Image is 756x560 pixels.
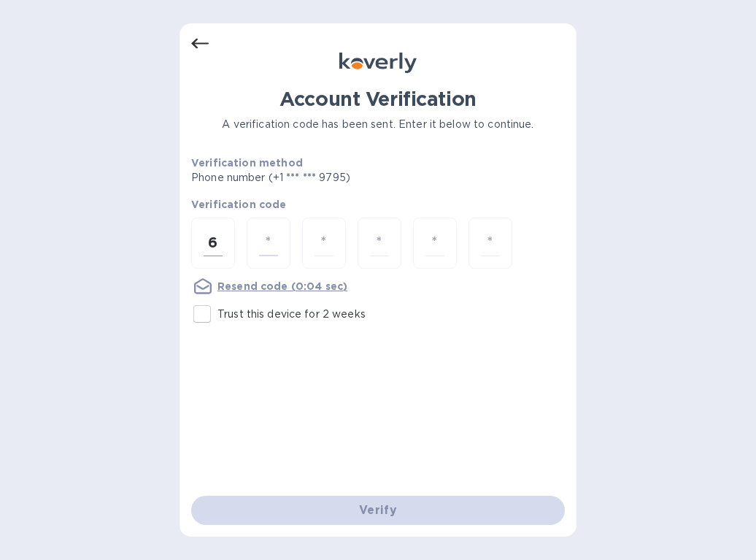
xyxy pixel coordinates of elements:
[191,157,303,169] b: Verification method
[191,197,565,212] p: Verification code
[217,307,366,322] p: Trust this device for 2 weeks
[191,170,462,185] p: Phone number (+1 *** *** 9795)
[191,88,565,111] h1: Account Verification
[217,280,347,292] u: Resend code (0:04 sec)
[191,117,565,132] p: A verification code has been sent. Enter it below to continue.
